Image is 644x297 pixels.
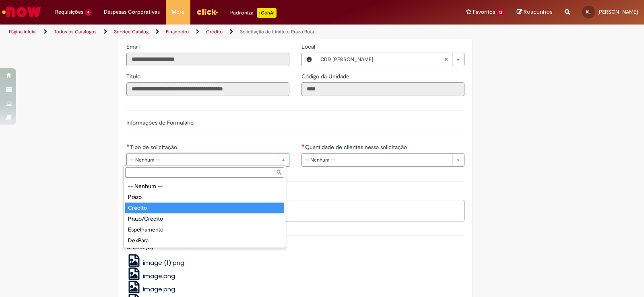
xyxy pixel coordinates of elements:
div: -- Nenhum -- [125,181,284,192]
div: Espelhamento [125,224,284,235]
div: Prazo [125,192,284,203]
div: DexPara [125,235,284,246]
div: Prazo/Crédito [125,213,284,224]
div: Crédito [125,203,284,213]
ul: Tipo de solicitação [124,179,286,248]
